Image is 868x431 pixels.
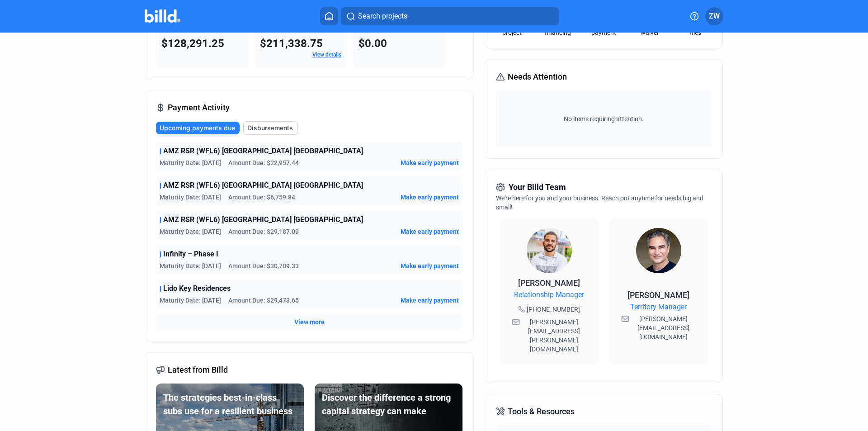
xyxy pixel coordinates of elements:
button: Disbursements [243,121,298,135]
span: [PERSON_NAME] [627,290,689,300]
button: View more [294,317,325,327]
span: Needs Attention [508,71,567,83]
span: AMZ RSR (WFL6) [GEOGRAPHIC_DATA] [GEOGRAPHIC_DATA] [163,180,363,191]
button: Make early payment [401,227,459,236]
span: We're here for you and your business. Reach out anytime for needs big and small! [496,194,703,211]
span: Relationship Manager [514,289,584,300]
span: AMZ RSR (WFL6) [GEOGRAPHIC_DATA] [GEOGRAPHIC_DATA] [163,146,363,156]
span: [PHONE_NUMBER] [527,305,580,314]
span: Maturity Date: [DATE] [160,193,221,202]
button: Make early payment [401,296,459,305]
span: Territory Manager [630,302,687,313]
span: Lido Key Residences [163,283,231,294]
span: Maturity Date: [DATE] [160,296,221,305]
div: Discover the difference a strong capital strategy can make [322,391,455,418]
button: Make early payment [401,193,459,202]
span: $0.00 [359,37,387,50]
span: $211,338.75 [260,37,323,50]
a: View details [312,52,341,58]
span: Disbursements [247,123,293,133]
span: Payment Activity [168,101,230,114]
button: ZW [705,7,723,25]
span: Infinity – Phase I [163,249,218,260]
span: [PERSON_NAME][EMAIL_ADDRESS][DOMAIN_NAME] [631,314,696,341]
span: [PERSON_NAME][EMAIL_ADDRESS][PERSON_NAME][DOMAIN_NAME] [522,317,587,354]
span: Maturity Date: [DATE] [160,158,221,167]
span: Latest from Billd [168,364,228,376]
div: The strategies best-in-class subs use for a resilient business [163,391,297,418]
img: Relationship Manager [527,228,572,273]
span: AMZ RSR (WFL6) [GEOGRAPHIC_DATA] [GEOGRAPHIC_DATA] [163,214,363,225]
img: Territory Manager [636,228,681,273]
span: Amount Due: $30,709.33 [228,261,299,270]
span: Amount Due: $22,957.44 [228,158,299,167]
span: Maturity Date: [DATE] [160,261,221,270]
span: Maturity Date: [DATE] [160,227,221,236]
button: Upcoming payments due [156,122,240,134]
span: $128,291.25 [161,37,224,50]
button: Make early payment [401,158,459,167]
span: [PERSON_NAME] [518,278,580,288]
button: Search projects [341,7,559,25]
span: ZW [709,11,720,22]
span: Search projects [358,11,407,22]
button: Make early payment [401,261,459,270]
span: No items requiring attention. [500,114,708,123]
span: Amount Due: $29,473.65 [228,296,299,305]
span: Tools & Resources [508,405,575,418]
span: Amount Due: $6,759.84 [228,193,295,202]
span: Your Billd Team [509,181,566,194]
span: Upcoming payments due [160,123,235,133]
img: Billd Company Logo [145,9,180,23]
span: Amount Due: $29,187.09 [228,227,299,236]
